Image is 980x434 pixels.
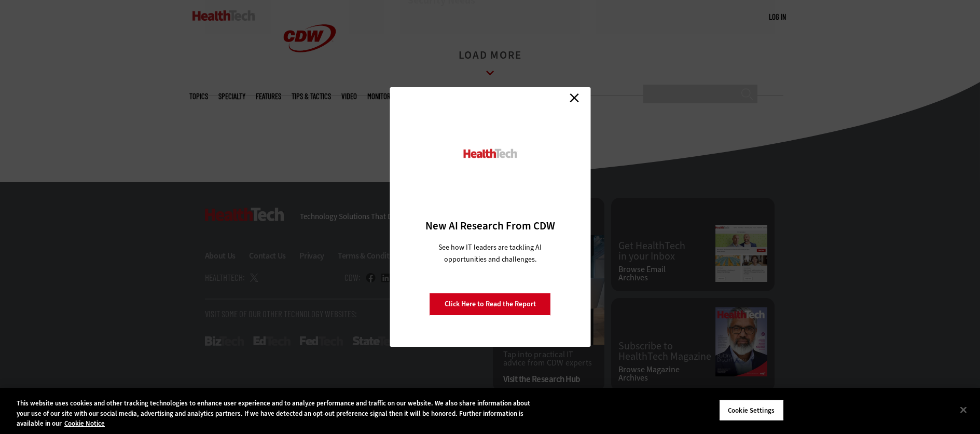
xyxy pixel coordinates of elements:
[952,398,975,421] button: Close
[64,419,105,428] a: More information about your privacy
[462,148,518,159] img: HealthTech_0.png
[17,398,539,429] div: This website uses cookies and other tracking technologies to enhance user experience and to analy...
[426,241,554,265] p: See how IT leaders are tackling AI opportunities and challenges.
[567,90,582,105] a: Close
[408,219,572,233] h3: New AI Research From CDW
[430,293,551,316] a: Click Here to Read the Report
[719,399,784,421] button: Cookie Settings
